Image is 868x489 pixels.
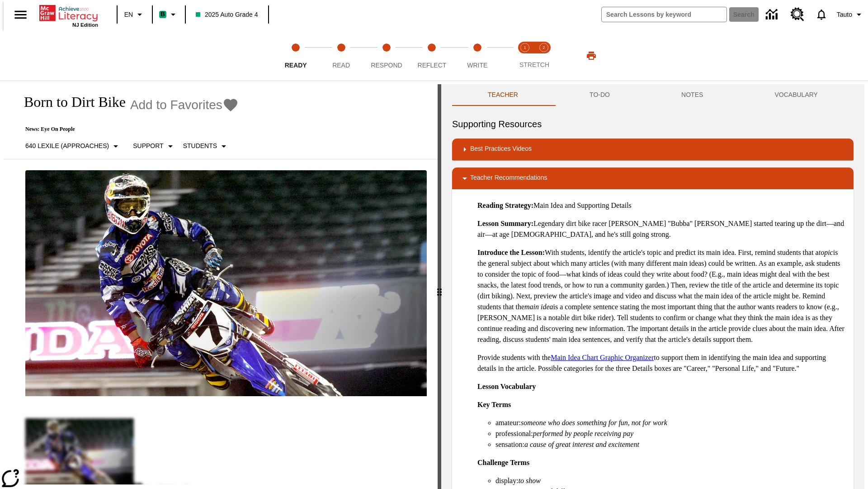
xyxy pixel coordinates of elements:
[467,62,487,69] span: Write
[477,383,536,390] strong: Lesson Vocabulary
[760,2,785,27] a: Data Center
[196,10,258,19] span: 2025 Auto Grade 4
[315,31,367,81] button: Read step 2 of 5
[72,22,98,28] span: NJ Edition
[452,168,854,189] div: Teacher Recommendations
[452,84,554,106] button: Teacher
[533,430,633,437] em: performed by people receiving pay
[360,31,413,81] button: Respond step 3 of 5
[477,249,545,256] strong: Introduce the Lesson:
[477,201,533,209] strong: Reading Strategy:
[418,62,447,69] span: Reflect
[477,401,511,408] strong: Key Terms
[438,84,441,489] div: Press Enter or Spacebar and then press right and left arrow keys to move the slider
[124,10,133,19] span: EN
[451,31,504,81] button: Write step 5 of 5
[477,218,846,240] p: Legendary dirt bike racer [PERSON_NAME] "Bubba" [PERSON_NAME] started tearing up the dirt—and air...
[371,62,402,69] span: Respond
[7,1,34,28] button: Open side menu
[285,62,307,69] span: Ready
[477,220,533,227] strong: Lesson Summary:
[130,97,239,113] button: Add to Favorites - Born to Dirt Bike
[22,138,125,154] button: Select Lexile, 640 Lexile (Approaches)
[406,31,458,81] button: Reflect step 4 of 5
[810,3,833,26] a: Notifications
[120,6,149,23] button: Language: EN, Select a language
[452,84,854,106] div: Instructional Panel Tabs
[819,249,833,256] em: topic
[531,31,557,81] button: Stretch Respond step 2 of 2
[25,141,109,151] p: 640 Lexile (Approaches)
[14,126,239,133] p: News: Eye On People
[833,6,868,23] button: Profile/Settings
[512,31,538,81] button: Stretch Read step 1 of 2
[332,62,350,69] span: Read
[470,144,532,155] p: Best Practices Videos
[441,84,864,489] div: activity
[542,45,545,50] text: 2
[495,417,846,428] li: amateur:
[524,45,526,50] text: 1
[602,7,726,22] input: search field
[646,84,739,106] button: NOTES
[477,247,846,345] p: With students, identify the article's topic and predict its main idea. First, remind students tha...
[521,419,667,427] em: someone who does something for fun, not for work
[156,6,182,23] button: Boost Class color is mint green. Change class color
[739,84,854,106] button: VOCABULARY
[160,9,165,20] span: B
[133,141,163,151] p: Support
[39,3,98,28] div: Home
[519,61,549,68] span: STRETCH
[129,138,179,154] button: Scaffolds, Support
[495,475,846,486] li: display:
[130,98,222,112] span: Add to Favorites
[25,170,427,397] img: Motocross racer James Stewart flies through the air on his dirt bike.
[554,84,646,106] button: TO-DO
[179,138,233,154] button: Select Student
[577,48,606,64] button: Print
[477,352,846,374] p: Provide students with the to support them in identifying the main idea and supporting details in ...
[837,10,852,19] span: Tauto
[183,141,217,151] p: Students
[551,354,654,361] a: Main Idea Chart Graphic Organizer
[785,2,810,27] a: Resource Center, Will open in new tab
[524,303,553,311] em: main idea
[452,117,854,131] h6: Supporting Resources
[477,459,529,466] strong: Challenge Terms
[495,428,846,439] li: professional:
[477,200,846,211] p: Main Idea and Supporting Details
[269,31,322,81] button: Ready step 1 of 5
[470,173,547,184] p: Teacher Recommendations
[524,441,639,448] em: a cause of great interest and excitement
[519,477,541,484] em: to show
[452,139,854,160] div: Best Practices Videos
[4,84,438,484] div: reading
[14,94,126,110] h1: Born to Dirt Bike
[495,439,846,450] li: sensation:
